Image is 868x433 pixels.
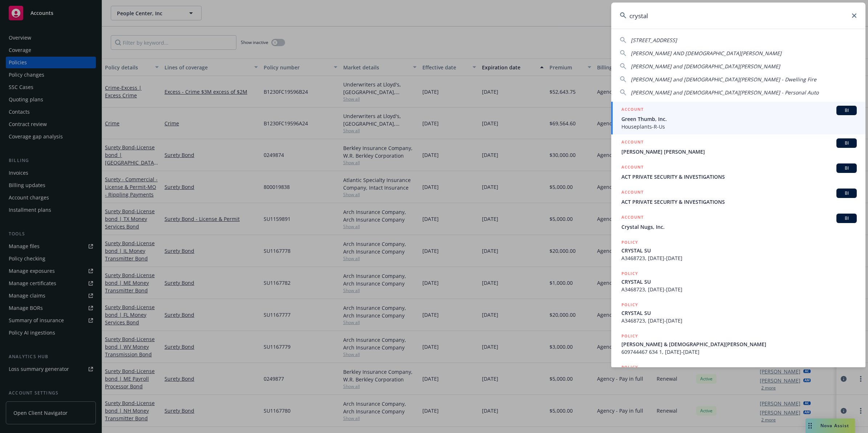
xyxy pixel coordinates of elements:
[621,198,857,206] span: ACT PRIVATE SECURITY & INVESTIGATIONS
[611,328,865,360] a: POLICY[PERSON_NAME] & [DEMOGRAPHIC_DATA][PERSON_NAME]609744467 634 1, [DATE]-[DATE]
[621,278,857,286] span: CRYSTAL SU
[839,107,854,114] span: BI
[621,214,644,222] h5: ACCOUNT
[621,364,638,371] h5: POLICY
[621,270,638,277] h5: POLICY
[839,165,854,171] span: BI
[611,297,865,328] a: POLICYCRYSTAL SUA3468723, [DATE]-[DATE]
[611,134,865,159] a: ACCOUNTBI[PERSON_NAME] [PERSON_NAME]
[621,317,857,324] span: A3468723, [DATE]-[DATE]
[611,185,865,210] a: ACCOUNTBIACT PRIVATE SECURITY & INVESTIGATIONS
[631,63,780,70] span: [PERSON_NAME] and [DEMOGRAPHIC_DATA][PERSON_NAME]
[621,223,857,231] span: Crystal Nugs, Inc.
[621,254,857,262] span: A3468723, [DATE]-[DATE]
[839,190,854,197] span: BI
[621,247,857,254] span: CRYSTAL SU
[611,210,865,235] a: ACCOUNTBICrystal Nugs, Inc.
[621,301,638,308] h5: POLICY
[621,189,644,197] h5: ACCOUNT
[631,37,677,44] span: [STREET_ADDRESS]
[611,159,865,185] a: ACCOUNTBIACT PRIVATE SECURITY & INVESTIGATIONS
[621,348,857,356] span: 609744467 634 1, [DATE]-[DATE]
[631,76,816,83] span: [PERSON_NAME] and [DEMOGRAPHIC_DATA][PERSON_NAME] - Dwelling Fire
[621,148,857,155] span: [PERSON_NAME] [PERSON_NAME]
[611,102,865,134] a: ACCOUNTBIGreen Thumb, Inc.Houseplants-R-Us
[611,3,865,29] input: Search...
[631,89,819,96] span: [PERSON_NAME] and [DEMOGRAPHIC_DATA][PERSON_NAME] - Personal Auto
[621,239,638,246] h5: POLICY
[621,106,644,114] h5: ACCOUNT
[611,235,865,266] a: POLICYCRYSTAL SUA3468723, [DATE]-[DATE]
[621,115,857,123] span: Green Thumb, Inc.
[839,140,854,146] span: BI
[611,266,865,297] a: POLICYCRYSTAL SUA3468723, [DATE]-[DATE]
[611,360,865,391] a: POLICY
[621,309,857,317] span: CRYSTAL SU
[631,50,782,57] span: [PERSON_NAME] AND [DEMOGRAPHIC_DATA][PERSON_NAME]
[621,173,857,181] span: ACT PRIVATE SECURITY & INVESTIGATIONS
[621,340,857,348] span: [PERSON_NAME] & [DEMOGRAPHIC_DATA][PERSON_NAME]
[839,215,854,222] span: BI
[621,123,857,130] span: Houseplants-R-Us
[621,138,644,147] h5: ACCOUNT
[621,286,857,293] span: A3468723, [DATE]-[DATE]
[621,163,644,172] h5: ACCOUNT
[621,332,638,340] h5: POLICY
